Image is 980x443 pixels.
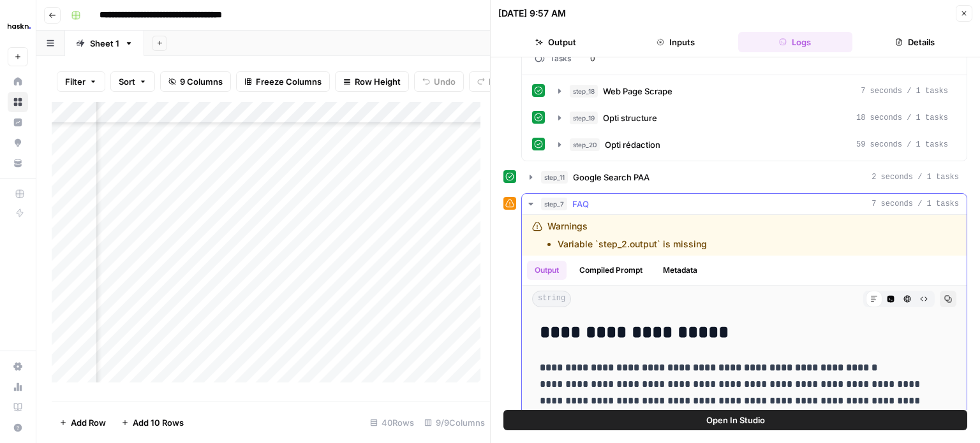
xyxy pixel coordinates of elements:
span: 59 seconds / 1 tasks [856,139,948,150]
button: Output [527,261,567,280]
span: 9 Columns [180,75,223,88]
button: 7 seconds / 1 tasks [522,194,967,214]
div: Tasks [535,53,580,64]
span: Opti rédaction [605,138,660,151]
button: 7 seconds / 1 tasks [551,81,956,101]
div: 40 Rows [365,412,419,433]
button: Help + Support [8,418,28,438]
button: Add Row [52,412,114,433]
li: Variable `step_2.output` is missing [558,238,707,251]
span: step_7 [541,198,567,210]
span: 18 seconds / 1 tasks [856,112,948,124]
a: Settings [8,356,28,377]
span: 7 seconds / 1 tasks [861,85,948,97]
span: step_11 [541,171,568,184]
span: FAQ [572,198,589,210]
a: Insights [8,112,28,133]
button: Row Height [335,71,409,92]
a: Learning Hub [8,397,28,418]
button: Add 10 Rows [114,412,191,433]
button: Metadata [655,261,705,280]
span: Google Search PAA [573,171,650,184]
a: Your Data [8,153,28,173]
a: Usage [8,377,28,397]
button: Undo [414,71,464,92]
button: 59 seconds / 1 tasks [551,134,956,155]
button: Redo [469,71,517,92]
span: 0 [590,53,954,64]
div: [DATE] 9:57 AM [498,7,566,20]
span: step_18 [570,85,598,98]
span: 2 seconds / 1 tasks [872,171,959,183]
span: step_20 [570,138,600,151]
a: Home [8,71,28,92]
button: Inputs [618,32,733,52]
span: Open In Studio [706,414,765,426]
button: Logs [738,32,853,52]
span: Opti structure [603,112,657,124]
button: 2 seconds / 1 tasks [522,167,967,187]
button: Open In Studio [503,410,967,430]
span: Add Row [71,416,106,429]
span: Add 10 Rows [133,416,184,429]
button: Workspace: Haskn [8,10,28,42]
button: Output [498,32,613,52]
div: 9/9 Columns [419,412,490,433]
a: Opportunities [8,133,28,153]
span: step_19 [570,112,598,124]
span: Sort [119,75,135,88]
span: Undo [434,75,456,88]
img: Haskn Logo [8,15,31,38]
a: Sheet 1 [65,31,144,56]
button: Filter [57,71,105,92]
button: Compiled Prompt [572,261,650,280]
button: Details [857,32,972,52]
span: string [532,291,571,307]
div: Warnings [547,220,707,251]
span: Filter [65,75,85,88]
a: Browse [8,92,28,112]
button: 18 seconds / 1 tasks [551,108,956,128]
button: 9 Columns [160,71,231,92]
span: Web Page Scrape [603,85,672,98]
span: Freeze Columns [256,75,322,88]
button: Freeze Columns [236,71,330,92]
span: Row Height [355,75,401,88]
button: Sort [110,71,155,92]
div: Sheet 1 [90,37,119,50]
span: 7 seconds / 1 tasks [872,198,959,210]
